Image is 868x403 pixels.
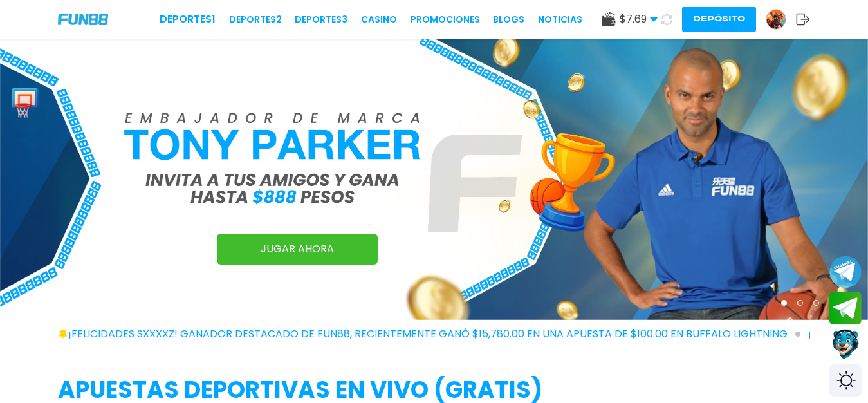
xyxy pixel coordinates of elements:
a: Promociones [411,13,480,26]
img: Avatar [766,10,786,29]
img: Company Logo [58,14,108,24]
span: $ 7.69 [620,12,658,27]
button: Join telegram [829,292,862,325]
button: Depósito [682,7,756,32]
a: JUGAR AHORA [217,234,378,265]
a: Deportes1 [160,12,216,27]
a: BLOGS [493,13,524,26]
span: ¡FELICIDADES sxxxxz! GANADOR DESTACADO DE FUN88, RECIENTEMENTE GANÓ $15,780.00 EN UNA APUESTA DE ... [68,326,800,342]
a: CASINO [361,13,397,26]
a: Deportes2 [229,13,282,26]
button: Join telegram channel [829,255,862,288]
button: Contact customer service [829,328,862,361]
a: Deportes3 [295,13,347,26]
div: Switch theme [829,364,862,397]
a: NOTICIAS [538,13,582,26]
a: Avatar [766,9,796,30]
